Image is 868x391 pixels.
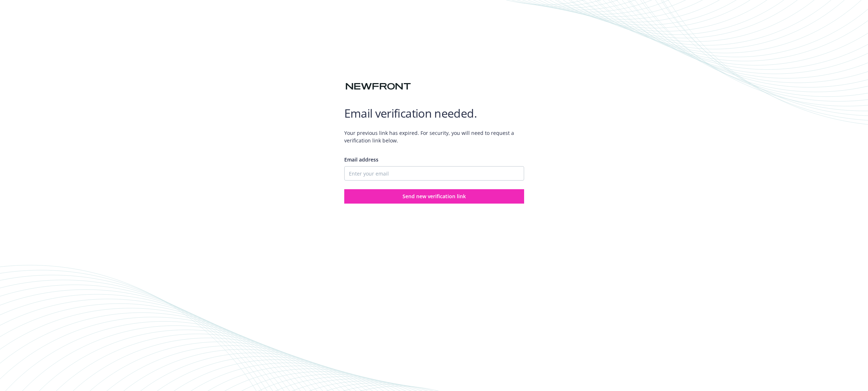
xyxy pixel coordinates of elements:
[403,193,466,200] span: Send new verification link
[344,123,524,150] span: Your previous link has expired. For security, you will need to request a verification link below.
[344,106,524,121] h1: Email verification needed.
[344,189,524,204] button: Send new verification link
[344,80,412,93] img: Newfront logo
[344,156,378,163] span: Email address
[344,166,524,181] input: Enter your email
